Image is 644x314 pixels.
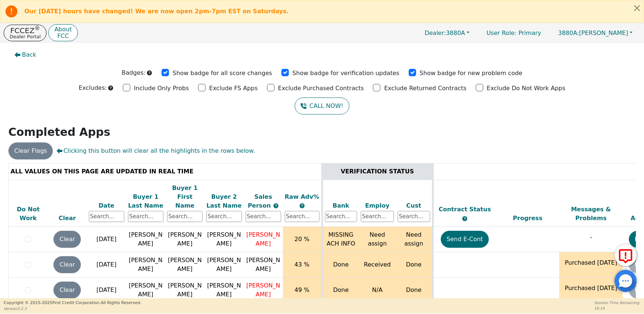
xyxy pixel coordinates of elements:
[204,278,243,303] td: [PERSON_NAME]
[165,227,204,252] td: [PERSON_NAME]
[285,193,319,200] span: Raw Adv%
[128,193,163,210] div: Buyer 1 Last Name
[246,282,280,298] span: [PERSON_NAME]
[425,29,465,36] span: 3880A
[361,201,394,210] div: Employ
[8,46,42,63] button: Back
[4,25,46,41] button: FCCEZ®Dealer Portal
[248,193,273,209] span: Sales Person
[134,84,189,93] p: Include Only Probs
[322,252,359,278] td: Done
[396,278,433,303] td: Done
[10,27,41,34] p: FCCEZ
[398,211,430,222] input: Search...
[128,211,163,222] input: Search...
[361,211,394,222] input: Search...
[206,193,242,210] div: Buyer 2 Last Name
[167,184,202,210] div: Buyer 1 First Name
[561,258,621,267] p: Purchased [DATE]
[322,278,359,303] td: Done
[87,252,126,278] td: [DATE]
[479,26,548,40] p: Primary
[53,231,81,248] button: Clear
[420,69,523,78] p: Show badge for new problem code
[126,227,165,252] td: [PERSON_NAME]
[89,201,124,210] div: Date
[246,231,280,247] span: [PERSON_NAME]
[49,214,85,223] div: Clear
[487,29,516,36] span: User Role :
[53,256,81,273] button: Clear
[126,252,165,278] td: [PERSON_NAME]
[173,69,272,78] p: Show badge for all score changes
[54,27,72,32] p: About
[126,278,165,303] td: [PERSON_NAME]
[558,29,628,36] span: [PERSON_NAME]
[295,98,349,114] button: CALL NOW!
[101,300,141,305] span: All Rights Reserved.
[487,84,565,93] p: Exclude Do Not Work Apps
[209,84,258,93] p: Exclude FS Apps
[359,227,396,252] td: Need assign
[246,211,281,222] input: Search...
[122,68,146,77] p: Badges:
[56,147,255,155] span: Clicking this button will clear all the highlights in the rows below.
[294,261,309,268] span: 43 %
[8,142,53,159] button: Clear Flags
[292,69,399,78] p: Show badge for verification updates
[594,300,640,306] p: Session Time Remaining:
[441,231,489,248] button: Send E-Cont
[206,211,242,222] input: Search...
[11,167,319,176] div: ALL VALUES ON THIS PAGE ARE UPDATED IN REAL TIME
[561,205,621,223] div: Messages & Problems
[325,167,430,176] div: VERIFICATION STATUS
[204,252,243,278] td: [PERSON_NAME]
[359,252,396,278] td: Received
[359,278,396,303] td: N/A
[165,252,204,278] td: [PERSON_NAME]
[417,27,477,39] button: Dealer:3880A
[87,278,126,303] td: [DATE]
[167,211,202,222] input: Search...
[550,27,640,39] button: 3880A:[PERSON_NAME]
[384,84,466,93] p: Exclude Returned Contracts
[54,33,72,39] p: FCC
[24,8,289,15] b: Our [DATE] hours have changed! We are now open 2pm-7pm EST on Saturdays.
[79,84,107,92] p: Excludes:
[594,306,640,311] p: 16:14
[561,284,621,293] p: Purchased [DATE]
[285,211,319,222] input: Search...
[561,233,621,242] p: -
[4,306,141,311] p: Version 3.2.3
[558,29,579,36] span: 3880A:
[439,206,491,213] span: Contract Status
[246,257,280,272] span: [PERSON_NAME]
[11,205,46,223] div: Do Not Work
[294,286,309,293] span: 49 %
[294,236,309,243] span: 20 %
[87,227,126,252] td: [DATE]
[48,24,77,42] button: AboutFCC
[22,50,37,59] span: Back
[325,211,357,222] input: Search...
[89,211,124,222] input: Search...
[35,25,40,32] sup: ®
[4,300,141,306] p: Copyright © 2015- 2025 First Credit Corporation.
[53,282,81,299] button: Clear
[425,29,446,36] span: Dealer:
[10,34,41,39] p: Dealer Portal
[398,201,430,210] div: Cust
[614,244,637,266] button: Report Error to FCC
[498,214,558,223] div: Progress
[278,84,364,93] p: Exclude Purchased Contracts
[325,201,357,210] div: Bank
[479,26,548,40] a: User Role: Primary
[322,227,359,252] td: MISSING ACH INFO
[396,252,433,278] td: Done
[630,0,644,15] button: Close alert
[165,278,204,303] td: [PERSON_NAME]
